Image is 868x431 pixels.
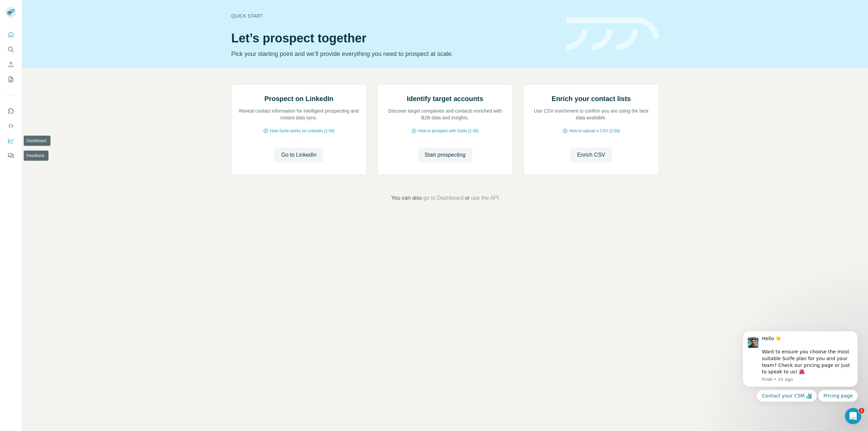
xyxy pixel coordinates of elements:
[391,194,422,202] span: You can also
[566,18,659,51] img: banner
[732,326,868,406] iframe: Intercom notifications message
[270,128,335,134] span: How Surfe works on LinkedIn (1:58)
[859,408,864,413] span: 1
[5,120,16,132] button: Use Surfe API
[5,150,16,162] button: Feedback
[281,151,316,159] span: Go to LinkedIn
[5,135,16,147] button: Dashboard
[5,105,16,117] button: Use Surfe on LinkedIn
[531,107,652,121] p: Use CSV enrichment to confirm you are using the best data available.
[264,94,333,103] h2: Prospect on LinkedIn
[577,151,605,159] span: Enrich CSV
[231,32,558,45] h1: Let’s prospect together
[425,151,466,159] span: Start prospecting
[423,194,463,202] button: go to Dashboard
[570,148,612,162] button: Enrich CSV
[407,94,484,103] h2: Identify target accounts
[5,73,16,85] button: My lists
[238,107,359,121] p: Reveal contact information for intelligent prospecting and instant data sync.
[569,128,620,134] span: How to upload a CSV (2:59)
[465,194,470,202] span: or
[471,194,499,202] button: use the API
[5,28,16,41] button: Quick start
[231,13,558,19] div: Quick start
[274,148,323,162] button: Go to LinkedIn
[418,128,478,134] span: How to prospect with Surfe (1:30)
[231,49,558,59] p: Pick your starting point and we’ll provide everything you need to prospect at scale.
[384,107,506,121] p: Discover target companies and contacts enriched with B2B data and insights.
[5,58,16,71] button: Enrich CSV
[418,148,472,162] button: Start prospecting
[552,94,631,103] h2: Enrich your contact lists
[5,43,16,56] button: Search
[845,408,861,424] iframe: Intercom live chat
